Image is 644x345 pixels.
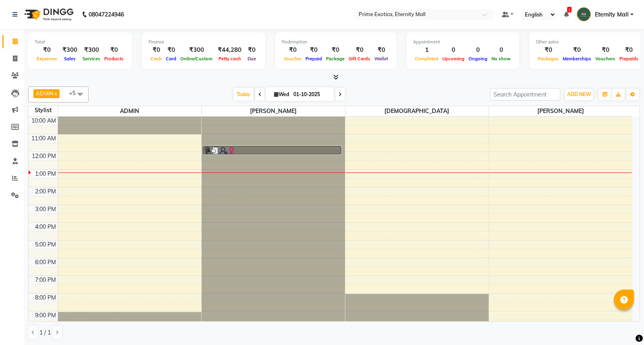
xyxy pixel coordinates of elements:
[246,56,258,62] span: Due
[489,106,633,116] span: [PERSON_NAME]
[610,313,636,337] iframe: chat widget
[567,91,591,97] span: ADD NEW
[489,45,513,55] div: 0
[33,258,58,267] div: 6:00 PM
[29,106,58,115] div: Stylist
[54,90,57,97] a: x
[30,152,58,160] div: 12:00 PM
[324,56,347,62] span: Package
[33,170,58,178] div: 1:00 PM
[149,39,259,45] div: Finance
[33,311,58,320] div: 9:00 PM
[89,3,124,26] b: 08047224946
[536,45,561,55] div: ₹0
[33,187,58,196] div: 2:00 PM
[59,45,80,55] div: ₹300
[617,56,640,62] span: Prepaids
[80,56,102,62] span: Services
[561,56,593,62] span: Memberships
[149,56,164,62] span: Cash
[102,45,126,55] div: ₹0
[282,56,303,62] span: Voucher
[80,45,102,55] div: ₹300
[164,45,178,55] div: ₹0
[215,45,245,55] div: ₹44,280
[413,45,440,55] div: 1
[291,88,331,101] input: 2025-10-01
[33,223,58,231] div: 4:00 PM
[33,276,58,284] div: 7:00 PM
[565,89,593,100] button: ADD NEW
[233,88,254,101] span: Today
[324,45,347,55] div: ₹0
[102,56,126,62] span: Products
[466,45,489,55] div: 0
[272,91,291,97] span: Wed
[39,329,51,337] span: 1 / 1
[466,56,489,62] span: Ongoing
[21,3,76,26] img: logo
[33,294,58,302] div: 8:00 PM
[178,45,215,55] div: ₹300
[489,56,513,62] span: No show
[36,90,54,97] span: ADMIN
[30,134,58,143] div: 11:00 AM
[595,10,629,19] span: Eternity Mall
[413,39,513,45] div: Appointment
[440,45,466,55] div: 0
[303,45,324,55] div: ₹0
[303,56,324,62] span: Prepaid
[577,7,591,21] img: Eternity Mall
[35,56,59,62] span: Expenses
[33,240,58,249] div: 5:00 PM
[62,56,78,62] span: Sales
[372,45,390,55] div: ₹0
[35,45,59,55] div: ₹0
[345,106,489,116] span: [DEMOGRAPHIC_DATA]
[69,90,82,96] span: +5
[217,56,243,62] span: Petty cash
[178,56,215,62] span: Online/Custom
[203,146,341,154] div: dinesvari, TK01, 11:40 AM-12:10 PM, Hair (Girl) - Haircut
[58,106,201,116] span: ADMIN
[33,205,58,214] div: 3:00 PM
[440,56,466,62] span: Upcoming
[490,88,560,101] input: Search Appointment
[372,56,390,62] span: Wallet
[536,56,561,62] span: Packages
[617,45,640,55] div: ₹0
[282,39,390,45] div: Redemption
[282,45,303,55] div: ₹0
[245,45,259,55] div: ₹0
[567,7,572,12] span: 1
[164,56,178,62] span: Card
[593,56,617,62] span: Vouchers
[30,117,58,125] div: 10:00 AM
[35,39,126,45] div: Total
[347,56,372,62] span: Gift Cards
[149,45,164,55] div: ₹0
[564,11,569,18] a: 1
[347,45,372,55] div: ₹0
[561,45,593,55] div: ₹0
[593,45,617,55] div: ₹0
[413,56,440,62] span: Completed
[202,106,345,116] span: [PERSON_NAME]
